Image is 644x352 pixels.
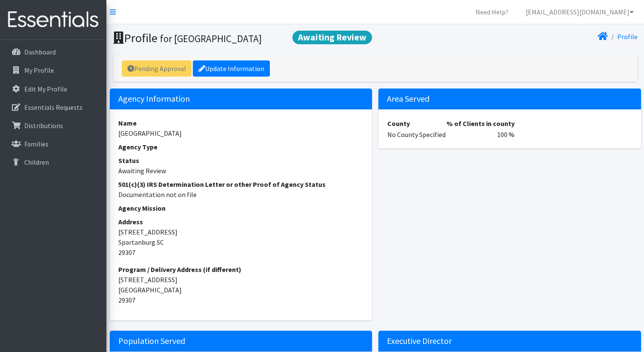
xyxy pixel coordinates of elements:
[24,158,49,166] p: Children
[118,166,364,176] dd: Awaiting Review
[446,118,515,129] th: % of Clients in county
[118,203,364,213] dt: Agency Mission
[118,179,364,189] dt: 501(c)(3) IRS Determination Letter or other Proof of Agency Status
[110,89,372,109] h5: Agency Information
[118,118,364,128] dt: Name
[292,31,372,44] span: Awaiting Review
[24,48,56,56] p: Dashboard
[24,103,83,112] p: Essentials Requests
[110,331,372,352] h5: Population Served
[378,331,641,352] h5: Executive Director
[118,265,241,274] strong: Program / Delivery Address (if different)
[387,118,446,129] th: County
[3,80,103,97] a: Edit My Profile
[24,66,54,74] p: My Profile
[24,85,67,93] p: Edit My Profile
[3,154,103,171] a: Children
[3,135,103,152] a: Families
[3,43,103,60] a: Dashboard
[118,189,364,200] dd: Documentation not on file
[118,217,143,226] strong: Address
[3,99,103,116] a: Essentials Requests
[113,31,372,46] h1: Profile
[3,117,103,134] a: Distributions
[118,142,364,152] dt: Agency Type
[469,3,515,20] a: Need Help?
[617,32,638,41] a: Profile
[118,264,364,305] address: [STREET_ADDRESS] [GEOGRAPHIC_DATA] 29307
[3,62,103,79] a: My Profile
[3,6,103,34] img: HumanEssentials
[24,121,63,130] p: Distributions
[193,60,270,77] a: Update Information
[160,32,262,45] small: for [GEOGRAPHIC_DATA]
[24,140,49,148] p: Families
[118,128,364,138] dd: [GEOGRAPHIC_DATA]
[387,129,446,140] td: No County Specified
[519,3,641,20] a: [EMAIL_ADDRESS][DOMAIN_NAME]
[378,89,641,109] h5: Area Served
[118,155,364,166] dt: Status
[118,217,364,258] address: [STREET_ADDRESS] Spartanburg SC 29307
[446,129,515,140] td: 100 %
